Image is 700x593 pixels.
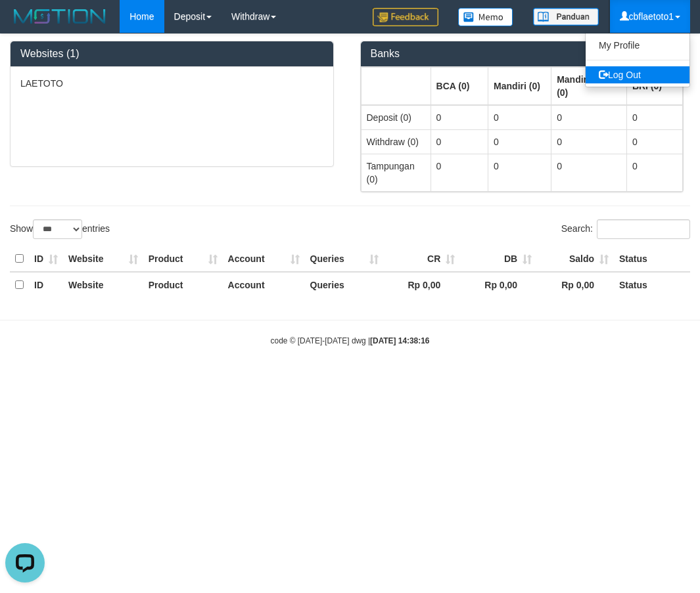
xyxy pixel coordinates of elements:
input: Search: [597,219,690,239]
h3: Banks [371,48,674,60]
th: Rp 0,00 [384,272,461,297]
strong: [DATE] 14:38:16 [370,336,429,345]
th: Status [614,272,690,297]
select: Showentries [33,219,82,239]
th: ID [29,246,63,272]
img: MOTION_logo.png [10,7,110,26]
td: 0 [431,105,488,130]
th: Saldo [537,246,614,272]
td: 0 [551,154,627,191]
h3: Websites (1) [20,48,323,60]
td: 0 [488,129,551,154]
td: 0 [431,154,488,191]
td: 0 [626,154,682,191]
th: Group: activate to sort column ascending [361,67,431,105]
td: Deposit (0) [361,105,431,130]
td: 0 [488,105,551,130]
th: Rp 0,00 [460,272,537,297]
td: Withdraw (0) [361,129,431,154]
th: Product [143,246,223,272]
th: Queries [305,246,384,272]
a: Log Out [586,66,689,83]
th: Queries [305,272,384,297]
th: CR [384,246,461,272]
th: Website [63,246,143,272]
label: Show entries [10,219,110,239]
td: 0 [626,105,682,130]
td: 0 [431,129,488,154]
th: Website [63,272,143,297]
img: panduan.png [533,8,599,26]
th: DB [460,246,537,272]
th: Account [223,246,305,272]
img: Feedback.jpg [373,8,438,26]
td: 0 [488,154,551,191]
td: 0 [626,129,682,154]
small: code © [DATE]-[DATE] dwg | [271,336,430,345]
th: Group: activate to sort column ascending [488,67,551,105]
td: 0 [551,129,627,154]
th: Group: activate to sort column ascending [431,67,488,105]
th: Status [614,246,690,272]
th: Product [143,272,223,297]
th: Rp 0,00 [537,272,614,297]
img: Button%20Memo.svg [458,8,513,26]
th: Group: activate to sort column ascending [551,67,627,105]
label: Search: [561,219,690,239]
button: Open LiveChat chat widget [5,5,45,45]
td: Tampungan (0) [361,154,431,191]
td: 0 [551,105,627,130]
th: Account [223,272,305,297]
th: ID [29,272,63,297]
a: My Profile [586,37,689,54]
p: LAETOTO [20,77,323,90]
